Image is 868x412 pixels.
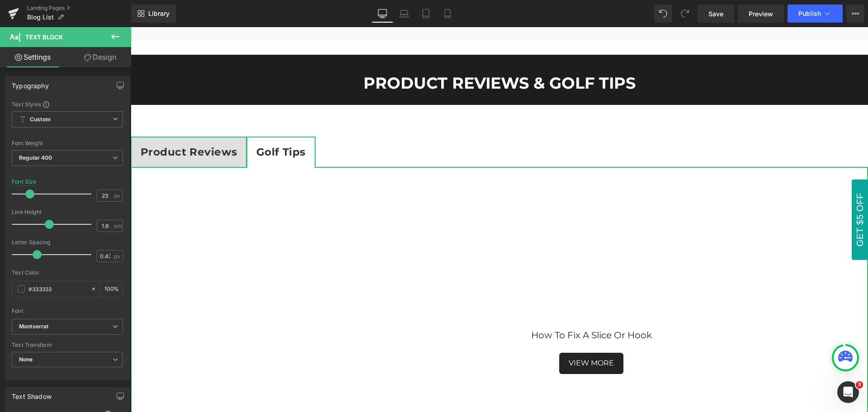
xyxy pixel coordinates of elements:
div: 关键词（按流量） [102,54,149,60]
span: View More [438,331,483,341]
div: Font [12,308,123,314]
img: tab_domain_overview_orange.svg [37,53,44,61]
b: Regular 400 [19,154,52,161]
a: Mobile [437,5,458,23]
div: % [101,281,123,297]
div: Font Size [12,179,37,185]
div: Font Weight [12,140,123,147]
i: Montserrat [19,323,48,331]
span: Publish [798,10,821,17]
div: Line Height [12,209,123,215]
iframe: How to Fix a Slice or Hook [369,177,553,292]
span: 3 [856,381,863,388]
strong: Product Reviews [10,118,106,131]
div: Letter Spacing [12,239,123,246]
h1: How to Fix a Slice or Hook [369,303,553,313]
a: Tablet [415,5,437,23]
div: Text Transform [12,342,123,348]
a: Preview [738,5,784,23]
a: View More [429,326,493,347]
button: More [846,5,864,23]
input: Color [28,284,86,294]
div: Text Shadow [12,388,52,400]
span: Text Block [25,33,63,41]
img: tab_keywords_by_traffic_grey.svg [92,53,99,61]
div: 域名概述 [47,54,70,60]
button: Undo [654,5,672,23]
span: px [114,193,122,199]
span: px [114,253,122,259]
span: em [114,223,122,229]
img: website_grey.svg [14,24,22,32]
b: None [19,356,33,363]
a: Desktop [372,5,393,23]
a: Laptop [393,5,415,23]
span: Save [708,9,723,19]
strong: Golf Tips [126,118,175,131]
iframe: Intercom live chat [837,381,859,403]
span: Library [148,9,170,18]
span: Blog List [27,14,54,21]
span: Preview [749,9,773,19]
div: Typography [12,77,49,90]
img: logo_orange.svg [14,14,22,22]
strong: PRODUCT REVIEWS & GOLF TIPS [233,46,505,66]
div: Text Color [12,270,123,276]
button: Publish [788,5,843,23]
a: New Library [131,5,176,23]
a: Design [67,47,133,67]
div: 域名: [DOMAIN_NAME] [24,24,92,32]
b: Custom [30,116,51,123]
div: Text Styles [12,100,123,108]
a: Landing Pages [27,5,131,12]
button: Redo [676,5,694,23]
div: v 4.0.25 [25,14,44,22]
